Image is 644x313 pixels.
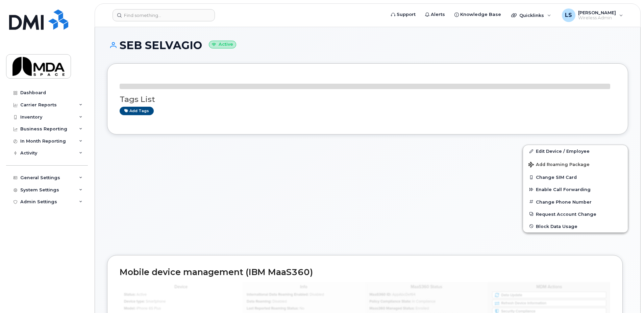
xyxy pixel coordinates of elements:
[120,107,154,115] a: Add tags
[523,196,628,208] button: Change Phone Number
[536,187,591,192] span: Enable Call Forwarding
[523,208,628,220] button: Request Account Change
[107,39,628,51] h1: SEB SELVAGIO
[528,162,590,168] span: Add Roaming Package
[523,157,628,171] button: Add Roaming Package
[523,220,628,232] button: Block Data Usage
[523,183,628,195] button: Enable Call Forwarding
[523,171,628,183] button: Change SIM Card
[120,268,610,277] h2: Mobile device management (IBM MaaS360)
[120,95,616,104] h3: Tags List
[209,41,236,48] small: Active
[523,145,628,157] a: Edit Device / Employee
